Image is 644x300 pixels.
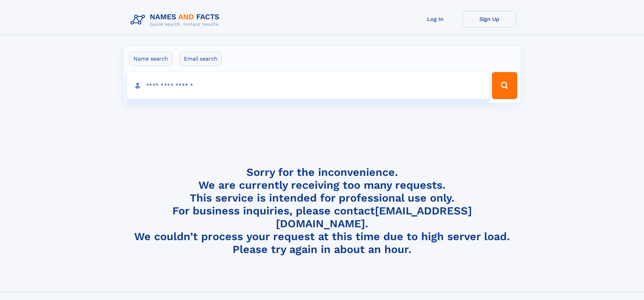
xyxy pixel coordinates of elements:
[180,52,222,66] label: Email search
[462,11,517,27] a: Sign Up
[276,204,472,230] a: [EMAIL_ADDRESS][DOMAIN_NAME]
[408,11,462,27] a: Log In
[129,52,172,66] label: Name search
[128,11,225,29] img: Logo Names and Facts
[492,72,517,99] button: Search Button
[128,166,517,256] h4: Sorry for the inconvenience. We are currently receiving too many requests. This service is intend...
[127,72,489,99] input: search input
